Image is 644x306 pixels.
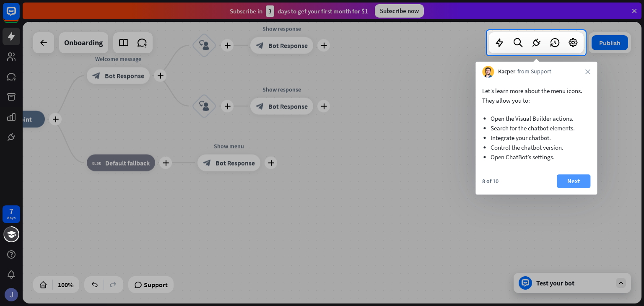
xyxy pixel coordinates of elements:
button: Next [557,174,590,188]
button: Open LiveChat chat widget [7,3,32,29]
i: close [585,69,590,74]
li: Control the chatbot version. [491,143,582,152]
p: Let’s learn more about the menu icons. They allow you to: [482,86,590,105]
li: Integrate your chatbot. [491,133,582,143]
span: Kacper [498,67,515,76]
li: Open the Visual Builder actions. [491,114,582,123]
div: 8 of 10 [482,177,499,185]
li: Search for the chatbot elements. [491,123,582,133]
span: from Support [517,67,551,76]
li: Open ChatBot’s settings. [491,152,582,162]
